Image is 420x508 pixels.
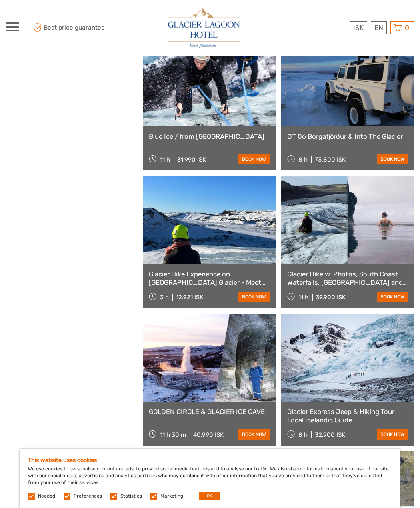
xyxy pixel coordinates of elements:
a: Glacier Hike w. Photos, South Coast Waterfalls, [GEOGRAPHIC_DATA] and [GEOGRAPHIC_DATA] [287,270,408,286]
a: GOLDEN CIRCLE & GLACIER ICE CAVE [149,408,270,416]
span: 11 h 30 m [160,431,186,438]
a: Blue Ice / from [GEOGRAPHIC_DATA] [149,132,270,140]
label: Statistics [120,493,142,500]
a: Glacier Express Jeep & Hiking Tour - Local Icelandic Guide [287,408,408,424]
span: Best price guarantee [31,21,108,34]
div: 73.800 ISK [315,156,346,163]
label: Needed [38,493,55,500]
a: book now [377,292,408,302]
a: book now [238,154,270,164]
p: We're away right now. Please check back later! [11,14,90,20]
div: EN [371,21,387,34]
a: book now [238,292,270,302]
a: book now [377,429,408,440]
div: 12.921 ISK [176,294,203,301]
div: 40.990 ISK [193,431,224,438]
img: 2790-86ba44ba-e5e5-4a53-8ab7-28051417b7bc_logo_big.jpg [168,8,240,48]
span: ISK [353,24,364,32]
div: 32.900 ISK [315,431,345,438]
a: DT 06 Borgafjörður & Into The Glacier [287,132,408,140]
label: Marketing [160,493,183,500]
span: 3 h [160,294,169,301]
a: book now [238,429,270,440]
span: 11 h [298,294,308,301]
h5: This website uses cookies [28,457,392,464]
div: We use cookies to personalise content and ads, to provide social media features and to analyse ou... [20,449,400,508]
a: Glacier Hike Experience on [GEOGRAPHIC_DATA] Glacier - Meet on location [149,270,270,286]
span: 0 [404,24,410,32]
span: 8 h [298,431,308,438]
span: 8 h [298,156,308,163]
span: 11 h [160,156,170,163]
button: Open LiveChat chat widget [92,12,102,22]
div: 39.900 ISK [316,294,346,301]
div: 31.990 ISK [177,156,206,163]
button: OK [199,492,220,500]
label: Preferences [74,493,102,500]
a: book now [377,154,408,164]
